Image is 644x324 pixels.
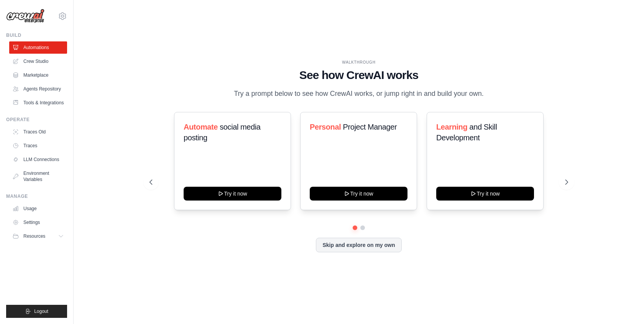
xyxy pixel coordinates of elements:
[6,117,67,123] div: Operate
[9,140,67,152] a: Traces
[9,69,67,81] a: Marketplace
[436,187,534,201] button: Try it now
[6,305,67,318] button: Logout
[9,55,67,67] a: Crew Studio
[184,123,218,131] span: Automate
[9,126,67,138] a: Traces Old
[9,202,67,215] a: Usage
[9,41,67,54] a: Automations
[9,167,67,186] a: Environment Variables
[6,32,67,38] div: Build
[9,97,67,109] a: Tools & Integrations
[9,83,67,95] a: Agents Repository
[343,123,397,131] span: Project Manager
[316,238,401,252] button: Skip and explore on my own
[149,68,568,82] h1: See how CrewAI works
[9,153,67,166] a: LLM Connections
[436,123,497,142] span: and Skill Development
[184,187,281,201] button: Try it now
[230,88,488,99] p: Try a prompt below to see how CrewAI works, or jump right in and build your own.
[310,187,407,201] button: Try it now
[184,123,261,142] span: social media posting
[6,9,44,23] img: Logo
[436,123,467,131] span: Learning
[9,230,67,242] button: Resources
[23,233,45,239] span: Resources
[149,59,568,65] div: WALKTHROUGH
[6,193,67,199] div: Manage
[310,123,341,131] span: Personal
[9,216,67,229] a: Settings
[34,308,48,314] span: Logout
[606,287,644,324] iframe: Chat Widget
